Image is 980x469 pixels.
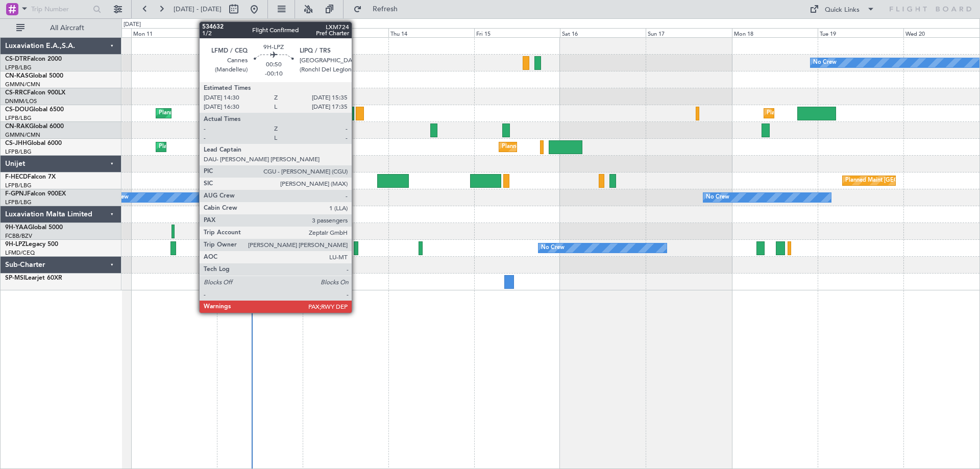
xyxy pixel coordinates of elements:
span: 9H-LPZ [5,241,26,248]
div: Planned Maint Sofia [334,55,386,70]
a: CS-JHHGlobal 6000 [5,140,62,146]
span: CS-JHH [5,140,27,146]
input: Trip Number [31,2,90,17]
span: CN-RAK [5,124,29,130]
div: Thu 14 [388,28,474,37]
a: LFPB/LBG [5,182,32,189]
a: CN-RAKGlobal 6000 [5,124,64,130]
button: All Aircraft [11,20,111,36]
div: Sun 17 [646,28,731,37]
div: Wed 13 [303,28,388,37]
span: CS-RRC [5,90,27,96]
a: CS-DOUGlobal 6500 [5,107,64,113]
span: CS-DTR [5,56,27,62]
div: No Crew [706,190,729,205]
a: GMMN/CMN [5,131,40,139]
span: F-GPNJ [5,191,27,197]
div: Planned Maint [GEOGRAPHIC_DATA] ([GEOGRAPHIC_DATA]) [767,106,927,121]
div: [DATE] [124,20,141,29]
a: LFPB/LBG [5,148,32,156]
span: All Aircraft [27,24,108,32]
div: Planned Maint [GEOGRAPHIC_DATA] ([GEOGRAPHIC_DATA]) [159,139,320,155]
a: LFMD/CEQ [5,249,35,257]
a: LFPB/LBG [5,64,32,71]
a: 9H-YAAGlobal 5000 [5,225,63,231]
div: No Crew [813,55,837,70]
a: GMMN/CMN [5,81,40,88]
a: 9H-LPZLegacy 500 [5,241,58,248]
a: CS-DTRFalcon 2000 [5,56,62,62]
span: Refresh [364,6,407,13]
span: SP-MSI [5,275,25,281]
span: CN-KAS [5,73,29,79]
a: LFPB/LBG [5,199,32,206]
span: 9H-YAA [5,225,28,231]
button: Refresh [349,1,410,17]
div: Mon 11 [131,28,217,37]
a: CN-KASGlobal 5000 [5,73,63,79]
div: No Crew [541,240,565,256]
span: [DATE] - [DATE] [174,5,222,14]
a: CS-RRCFalcon 900LX [5,90,65,96]
a: FCBB/BZV [5,232,32,240]
a: F-GPNJFalcon 900EX [5,191,66,197]
a: SP-MSILearjet 60XR [5,275,62,281]
div: Mon 18 [732,28,818,37]
button: Quick Links [804,1,880,17]
span: F-HECD [5,174,28,180]
div: Planned Maint [GEOGRAPHIC_DATA] ([GEOGRAPHIC_DATA]) [252,139,412,155]
div: Quick Links [825,5,860,15]
span: CS-DOU [5,107,29,113]
a: F-HECDFalcon 7X [5,174,56,180]
div: Tue 12 [217,28,303,37]
div: Planned Maint [GEOGRAPHIC_DATA] ([GEOGRAPHIC_DATA]) [502,139,663,155]
a: DNMM/LOS [5,97,37,105]
div: Fri 15 [474,28,560,37]
div: Sat 16 [560,28,646,37]
a: LFPB/LBG [5,114,32,122]
div: Planned Maint [GEOGRAPHIC_DATA] ([GEOGRAPHIC_DATA]) [159,106,320,121]
div: Tue 19 [818,28,903,37]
